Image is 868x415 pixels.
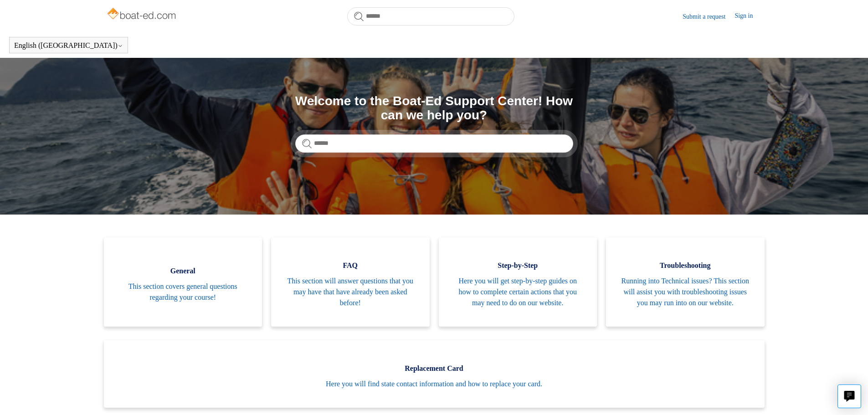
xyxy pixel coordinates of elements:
input: Search [295,134,573,153]
span: Here you will find state contact information and how to replace your card. [118,379,751,389]
a: Sign in [734,11,762,22]
img: Boat-Ed Help Center home page [106,5,179,24]
span: This section will answer questions that you may have that have already been asked before! [285,276,416,308]
span: Replacement Card [118,363,751,374]
a: General This section covers general questions regarding your course! [104,237,262,327]
button: English ([GEOGRAPHIC_DATA]) [14,41,123,50]
a: Submit a request [683,12,734,21]
button: Live chat [837,384,861,408]
span: Running into Technical issues? This section will assist you with troubleshooting issues you may r... [620,276,751,308]
a: Troubleshooting Running into Technical issues? This section will assist you with troubleshooting ... [606,237,765,327]
span: Troubleshooting [620,260,751,271]
h1: Welcome to the Boat-Ed Support Center! How can we help you? [295,94,573,123]
a: Replacement Card Here you will find state contact information and how to replace your card. [104,340,765,408]
span: FAQ [285,260,416,271]
span: Step-by-Step [452,260,584,271]
a: Step-by-Step Here you will get step-by-step guides on how to complete certain actions that you ma... [439,237,597,327]
span: Here you will get step-by-step guides on how to complete certain actions that you may need to do ... [452,276,584,308]
a: FAQ This section will answer questions that you may have that have already been asked before! [271,237,430,327]
input: Search [347,7,514,26]
span: General [118,266,249,277]
span: This section covers general questions regarding your course! [118,281,249,303]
